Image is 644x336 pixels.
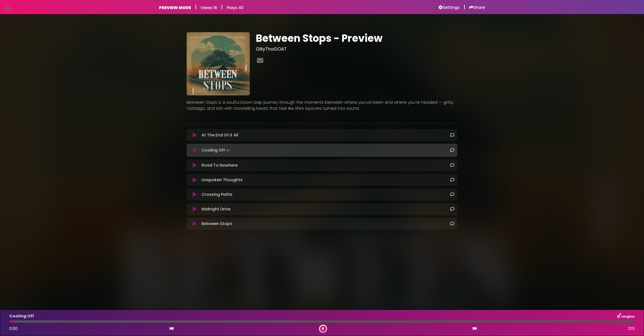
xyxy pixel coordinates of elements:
[202,221,232,227] p: Between Stops
[195,4,196,10] h5: |
[200,5,217,10] h6: Views 16
[187,32,250,95] img: OdAHbcIEQfmueRAsNYxR
[221,4,223,10] h5: |
[159,5,191,10] h6: PREVIEW MODE
[202,192,232,198] p: Crossing Paths
[464,4,465,10] h5: |
[256,32,457,44] h1: Between Stops - Preview
[225,147,232,154] img: waveform4.gif
[202,206,230,212] p: Midnight Drive
[438,5,460,10] a: Settings
[227,5,244,10] h6: Plays 40
[469,5,485,10] a: Share
[202,132,238,138] p: At The End Of It All
[256,46,457,52] h3: GillyThaGOAT
[202,147,232,154] p: Cooling Off
[202,177,243,183] p: Unspoken Thoughts
[202,162,237,168] p: Road To Nowhere
[187,99,457,111] p: Between Stops is a soulful boom bap journey through the moments between where you’ve been and whe...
